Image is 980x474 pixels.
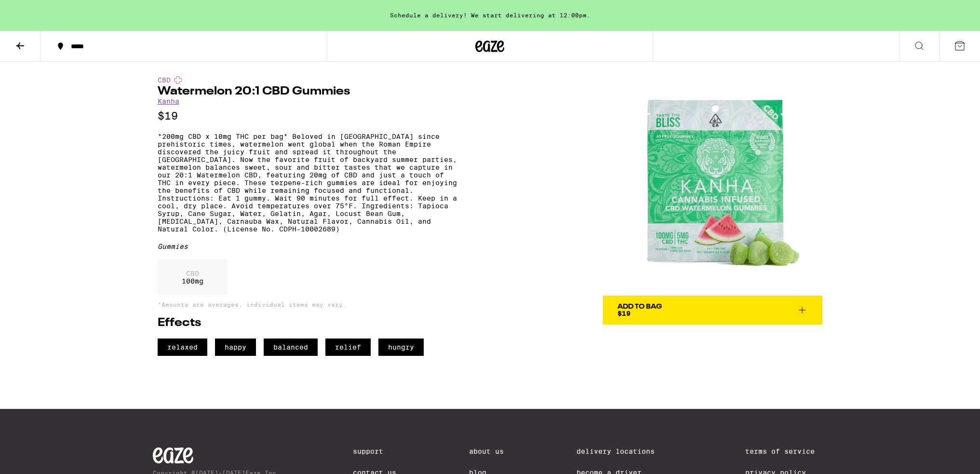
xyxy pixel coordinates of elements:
[618,310,631,317] span: $19
[378,339,424,356] span: hungry
[325,339,371,356] span: relief
[158,110,457,122] p: $19
[618,303,662,310] div: Add To Bag
[577,447,672,455] a: Delivery Locations
[603,296,822,325] button: Add To Bag$19
[215,339,256,356] span: happy
[158,86,457,97] h1: Watermelon 20:1 CBD Gummies
[158,260,228,295] div: 100 mg
[158,339,207,356] span: relaxed
[158,317,457,329] h2: Effects
[158,133,457,233] p: *200mg CBD x 10mg THC per bag* Beloved in [GEOGRAPHIC_DATA] since prehistoric times, watermelon w...
[158,76,457,84] div: CBD
[174,76,182,84] img: cbdColor.svg
[469,447,504,455] a: About Us
[158,97,179,105] a: Kanha
[745,447,828,455] a: Terms of Service
[603,76,822,296] img: Kanha - Watermelon 20:1 CBD Gummies
[264,339,318,356] span: balanced
[158,301,457,308] p: *Amounts are averages, individual items may vary.
[182,270,203,277] p: CBD
[158,243,457,250] div: Gummies
[353,447,396,455] a: Support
